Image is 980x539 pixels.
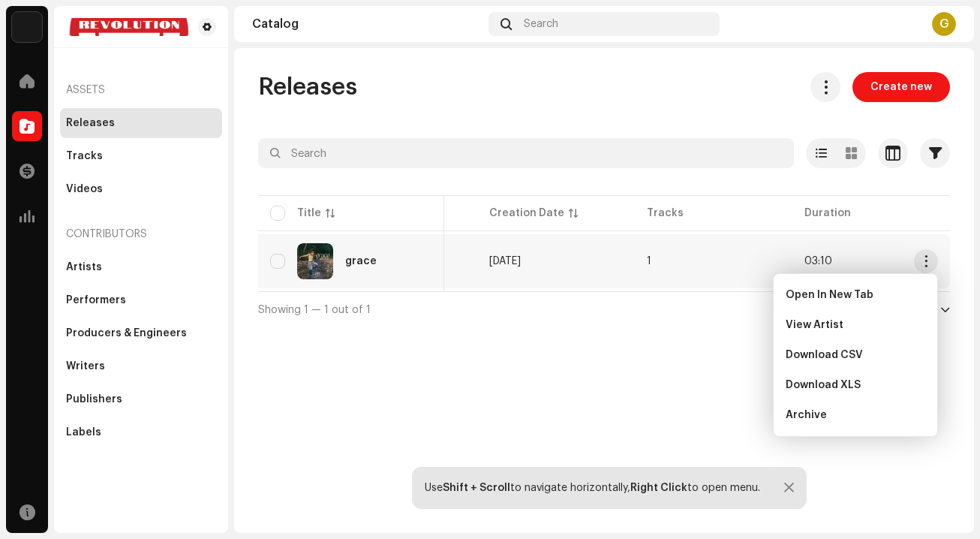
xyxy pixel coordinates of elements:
span: View Artist [786,319,843,331]
span: Create new [870,72,932,102]
div: Producers & Engineers [66,327,187,339]
div: Title [297,206,321,221]
span: Open In New Tab [786,289,873,301]
re-m-nav-item: Releases [60,108,222,138]
div: grace [345,256,377,266]
strong: Right Click [630,483,687,493]
re-m-nav-item: Artists [60,252,222,282]
button: Create new [852,72,950,102]
div: Videos [66,183,103,195]
div: G [932,12,956,36]
img: ceb59f4c-588c-456b-b4f9-f234ec1f879d [297,243,333,279]
div: Tracks [66,150,103,162]
re-m-nav-item: Publishers [60,384,222,414]
re-a-nav-header: Assets [60,72,222,108]
div: Releases [66,117,115,129]
img: acab2465-393a-471f-9647-fa4d43662784 [12,12,42,42]
span: Download CSV [786,349,863,361]
re-m-nav-item: Labels [60,417,222,447]
re-a-nav-header: Contributors [60,216,222,252]
span: 03:10 [804,256,832,266]
re-m-nav-item: Writers [60,351,222,381]
div: Publishers [66,393,122,405]
div: Creation Date [489,206,564,221]
re-m-nav-item: Producers & Engineers [60,318,222,348]
span: Releases [258,72,357,102]
span: 1 [647,256,651,266]
input: Search [258,138,794,168]
div: Artists [66,261,102,273]
re-m-nav-item: Performers [60,285,222,315]
div: Use to navigate horizontally, to open menu. [425,482,760,494]
strong: Shift + Scroll [443,483,510,493]
span: Sep 29, 2025 [489,256,521,266]
span: Search [524,18,558,30]
div: Catalog [252,18,482,30]
span: Showing 1 — 1 out of 1 [258,305,371,315]
span: Download XLS [786,379,861,391]
re-m-nav-item: Videos [60,174,222,204]
div: Labels [66,426,101,438]
div: Performers [66,294,126,306]
re-m-nav-item: Tracks [60,141,222,171]
img: 520573b7-cc71-4f47-bf02-adc70bbdc9fb [66,18,192,36]
span: Archive [786,409,827,421]
div: Writers [66,360,105,372]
